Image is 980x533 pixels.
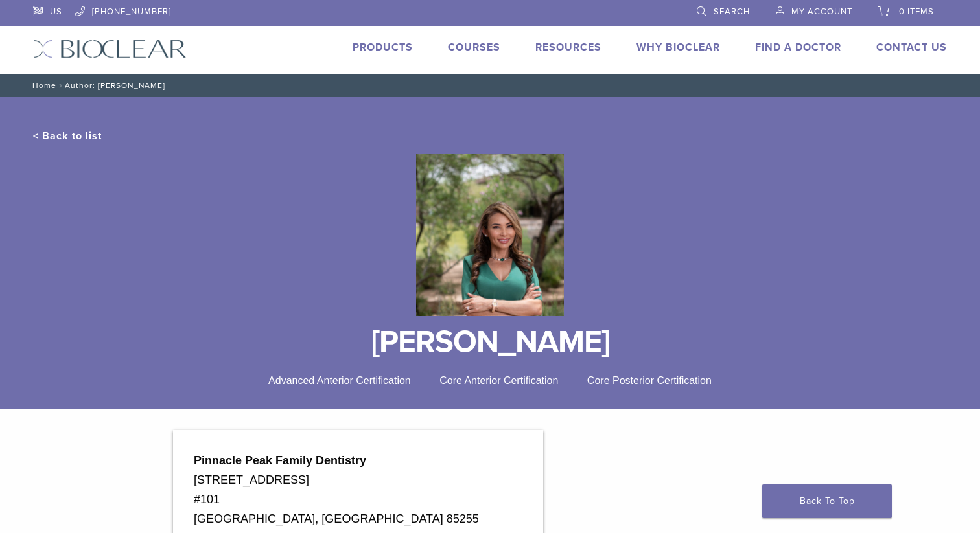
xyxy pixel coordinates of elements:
[762,484,892,518] a: Back To Top
[33,326,947,357] h1: [PERSON_NAME]
[714,6,750,17] span: Search
[535,41,601,54] a: Resources
[194,454,366,467] strong: Pinnacle Peak Family Dentistry
[755,41,841,54] a: Find A Doctor
[791,6,852,17] span: My Account
[876,41,947,54] a: Contact Us
[636,41,720,54] a: Why Bioclear
[23,74,957,97] nav: Author: [PERSON_NAME]
[268,375,411,386] span: Advanced Anterior Certification
[194,490,522,509] div: #101
[416,154,563,316] img: Bioclear
[439,375,558,386] span: Core Anterior Certification
[353,41,413,54] a: Products
[56,82,65,89] span: /
[899,6,934,17] span: 0 items
[587,375,712,386] span: Core Posterior Certification
[29,81,56,90] a: Home
[33,40,187,58] img: Bioclear
[194,470,522,490] div: [STREET_ADDRESS]
[448,41,500,54] a: Courses
[33,130,102,142] a: < Back to list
